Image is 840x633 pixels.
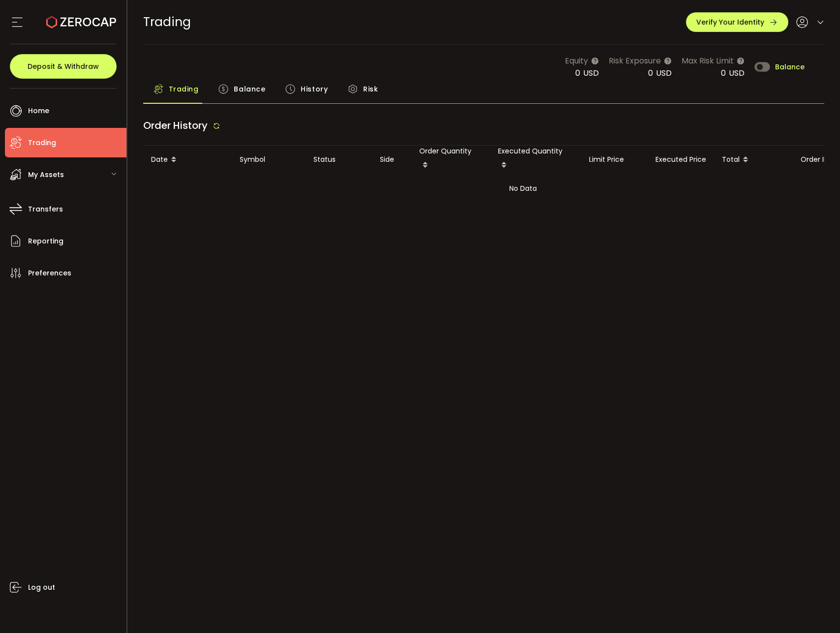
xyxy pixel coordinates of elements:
[609,55,661,67] span: Risk Exposure
[10,54,117,79] button: Deposit & Withdraw
[28,234,63,248] span: Reporting
[28,63,99,70] span: Deposit & Withdraw
[143,119,208,132] span: Order History
[581,154,648,165] div: Limit Price
[714,151,793,168] div: Total
[301,79,328,99] span: History
[682,55,734,67] span: Max Risk Limit
[232,154,306,165] div: Symbol
[28,168,64,182] span: My Assets
[372,154,411,165] div: Side
[28,104,49,118] span: Home
[28,202,63,216] span: Transfers
[648,67,653,79] span: 0
[583,67,599,79] span: USD
[234,79,265,99] span: Balance
[28,266,71,280] span: Preferences
[490,146,581,174] div: Executed Quantity
[411,146,490,174] div: Order Quantity
[143,13,191,30] span: Trading
[648,154,714,165] div: Executed Price
[169,79,199,99] span: Trading
[143,151,232,168] div: Date
[686,12,788,32] button: Verify Your Identity
[28,580,55,595] span: Log out
[575,67,580,79] span: 0
[656,67,672,79] span: USD
[363,79,378,99] span: Risk
[729,67,745,79] span: USD
[775,63,805,70] span: Balance
[696,19,764,26] span: Verify Your Identity
[721,67,726,79] span: 0
[565,55,588,67] span: Equity
[306,154,372,165] div: Status
[28,136,56,150] span: Trading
